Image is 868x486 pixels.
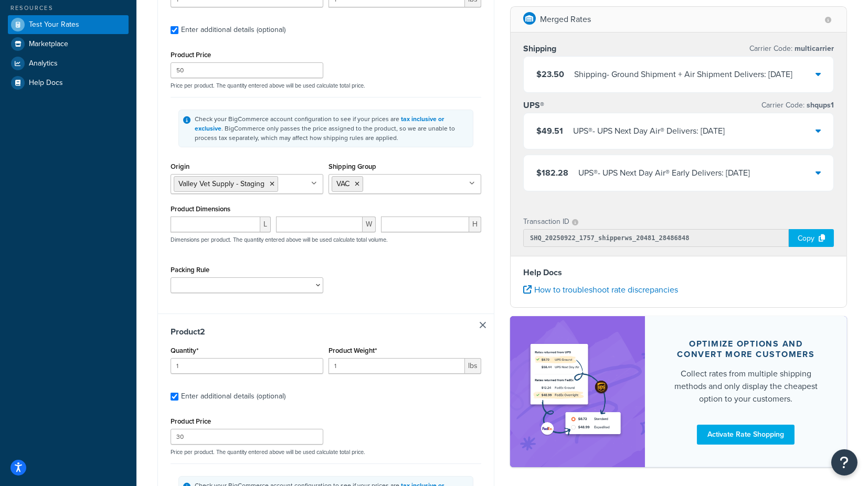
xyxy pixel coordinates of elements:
[171,266,209,274] label: Packing Rule
[805,100,834,111] span: shqups1
[697,425,795,445] a: Activate Rate Shopping
[523,44,556,54] h3: Shipping
[168,236,388,243] p: Dimensions per product. The quantity entered above will be used calculate total volume.
[329,358,465,374] input: 0.00
[8,35,129,53] a: Marketplace
[526,332,629,451] img: feature-image-rateshop-7084cbbcb2e67ef1d54c2e976f0e592697130d5817b016cf7cc7e13314366067.png
[195,114,444,133] a: tax inclusive or exclusive
[670,368,822,405] div: Collect rates from multiple shipping methods and only display the cheapest option to your customers.
[171,417,211,425] label: Product Price
[181,389,285,404] div: Enter additional details (optional)
[260,217,271,232] span: L
[8,54,129,73] a: Analytics
[329,163,376,170] label: Shipping Group
[168,82,484,89] p: Price per product. The quantity entered above will be used calculate total price.
[749,41,834,56] p: Carrier Code:
[29,40,68,49] span: Marketplace
[536,167,568,179] span: $182.28
[171,393,178,401] input: Enter additional details (optional)
[469,217,481,232] span: H
[573,124,725,138] div: UPS® - UPS Next Day Air® Delivers: [DATE]
[574,67,792,82] div: Shipping - Ground Shipment + Air Shipment Delivers: [DATE]
[181,23,285,37] div: Enter additional details (optional)
[465,358,481,374] span: lbs
[329,347,377,354] label: Product Weight*
[171,51,211,59] label: Product Price
[29,59,58,68] span: Analytics
[168,448,484,456] p: Price per product. The quantity entered above will be used calculate total price.
[171,347,198,354] label: Quantity*
[8,4,129,13] div: Resources
[195,114,469,143] div: Check your BigCommerce account configuration to see if your prices are . BigCommerce only passes ...
[523,100,544,111] h3: UPS®
[8,15,129,34] a: Test Your Rates
[523,266,834,279] h4: Help Docs
[523,284,678,296] a: How to troubleshoot rate discrepancies
[536,125,563,137] span: $49.51
[792,43,834,54] span: multicarrier
[480,322,486,328] a: Remove Item
[363,217,376,232] span: W
[29,20,79,29] span: Test Your Rates
[171,205,230,213] label: Product Dimensions
[29,79,63,88] span: Help Docs
[536,68,564,80] span: $23.50
[789,229,834,247] div: Copy
[171,163,189,170] label: Origin
[540,12,591,27] p: Merged Rates
[578,166,750,180] div: UPS® - UPS Next Day Air® Early Delivers: [DATE]
[8,73,129,92] a: Help Docs
[761,98,834,113] p: Carrier Code:
[670,339,822,360] div: Optimize options and convert more customers
[178,178,264,189] span: Valley Vet Supply - Staging
[171,358,323,374] input: 0
[336,178,350,189] span: VAC
[831,449,858,476] button: Open Resource Center
[171,327,481,337] h3: Product 2
[523,214,569,229] p: Transaction ID
[171,26,178,34] input: Enter additional details (optional)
